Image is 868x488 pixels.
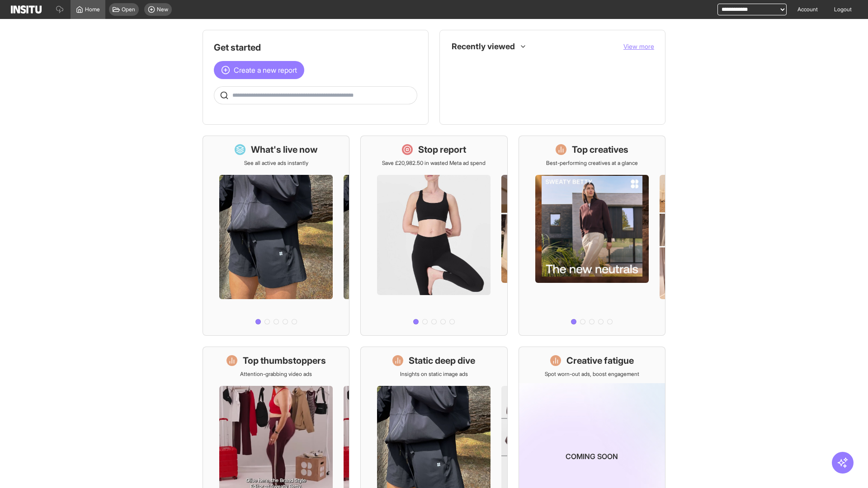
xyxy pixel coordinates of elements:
[85,6,100,13] span: Home
[471,101,647,108] span: Top thumbstoppers
[418,143,466,156] h1: Stop report
[471,81,499,88] span: Placements
[240,371,312,378] p: Attention-grabbing video ads
[234,65,297,75] span: Create a new report
[203,136,349,336] a: What's live nowSee all active ads instantly
[243,354,326,367] h1: Top thumbstoppers
[11,5,42,14] img: Logo
[623,42,654,51] button: View more
[471,61,647,68] span: What's live now
[471,81,647,88] span: Placements
[360,136,507,336] a: Stop reportSave £20,982.50 in wasted Meta ad spend
[623,42,654,50] span: View more
[244,160,308,167] p: See all active ads instantly
[471,101,519,108] span: Top thumbstoppers
[214,61,304,79] button: Create a new report
[519,136,665,336] a: Top creativesBest-performing creatives at a glance
[214,41,417,54] h1: Get started
[122,6,135,13] span: Open
[471,61,509,68] span: What's live now
[157,6,168,13] span: New
[454,59,465,70] div: Dashboard
[400,371,468,378] p: Insights on static image ads
[454,79,465,90] div: Insights
[251,143,318,156] h1: What's live now
[409,354,475,367] h1: Static deep dive
[382,160,486,167] p: Save £20,982.50 in wasted Meta ad spend
[546,160,638,167] p: Best-performing creatives at a glance
[572,143,628,156] h1: Top creatives
[454,99,465,110] div: Insights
